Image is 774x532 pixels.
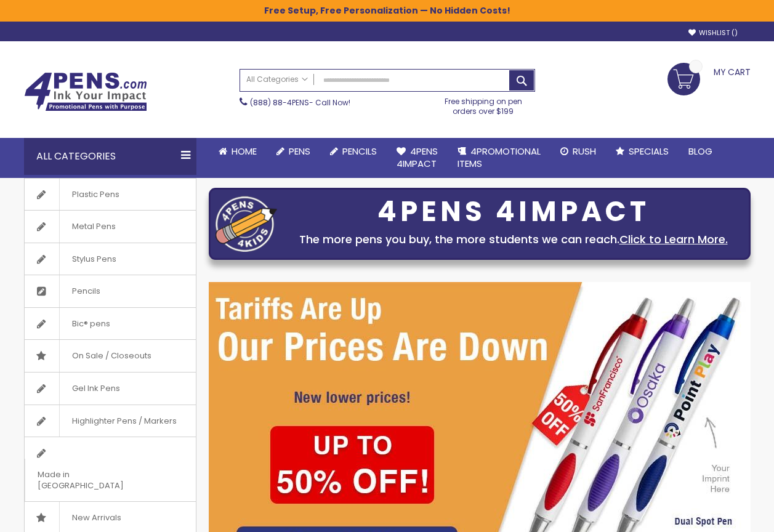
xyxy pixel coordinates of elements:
a: Highlighter Pens / Markers [25,405,196,437]
a: Bic® pens [25,308,196,340]
a: Blog [679,138,722,165]
a: 4Pens4impact [387,138,448,178]
span: All Categories [246,75,308,84]
a: Plastic Pens [25,179,196,211]
span: On Sale / Closeouts [59,340,164,372]
img: 4Pens Custom Pens and Promotional Products [24,72,147,111]
a: Made in [GEOGRAPHIC_DATA] [25,437,196,501]
span: Gel Ink Pens [59,373,132,405]
span: Stylus Pens [59,243,129,275]
span: Metal Pens [59,211,128,243]
div: Free shipping on pen orders over $199 [432,92,535,116]
a: Pencils [25,275,196,307]
a: Pencils [320,138,387,165]
span: Pencils [342,145,377,158]
a: Wishlist [688,28,738,38]
span: Pencils [59,275,113,307]
a: Rush [550,138,606,165]
a: (888) 88-4PENS [250,97,309,108]
img: four_pen_logo.png [216,196,277,252]
a: Metal Pens [25,211,196,243]
a: All Categories [240,70,314,90]
span: Highlighter Pens / Markers [59,405,189,437]
a: Pens [267,138,320,165]
span: 4PROMOTIONAL ITEMS [458,145,541,170]
a: Click to Learn More. [619,232,728,247]
a: Specials [606,138,679,165]
span: Rush [573,145,596,158]
div: 4PENS 4IMPACT [283,199,744,225]
a: Gel Ink Pens [25,373,196,405]
span: Specials [629,145,669,158]
span: - Call Now! [250,97,350,108]
a: 4PROMOTIONALITEMS [448,138,550,178]
span: Pens [289,145,310,158]
a: Home [209,138,267,165]
span: Made in [GEOGRAPHIC_DATA] [25,459,165,501]
span: Plastic Pens [59,179,132,211]
div: All Categories [24,138,196,175]
span: Blog [688,145,712,158]
a: On Sale / Closeouts [25,340,196,372]
div: The more pens you buy, the more students we can reach. [283,231,744,248]
span: 4Pens 4impact [397,145,438,170]
span: Home [232,145,257,158]
span: Bic® pens [59,308,123,340]
a: Stylus Pens [25,243,196,275]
